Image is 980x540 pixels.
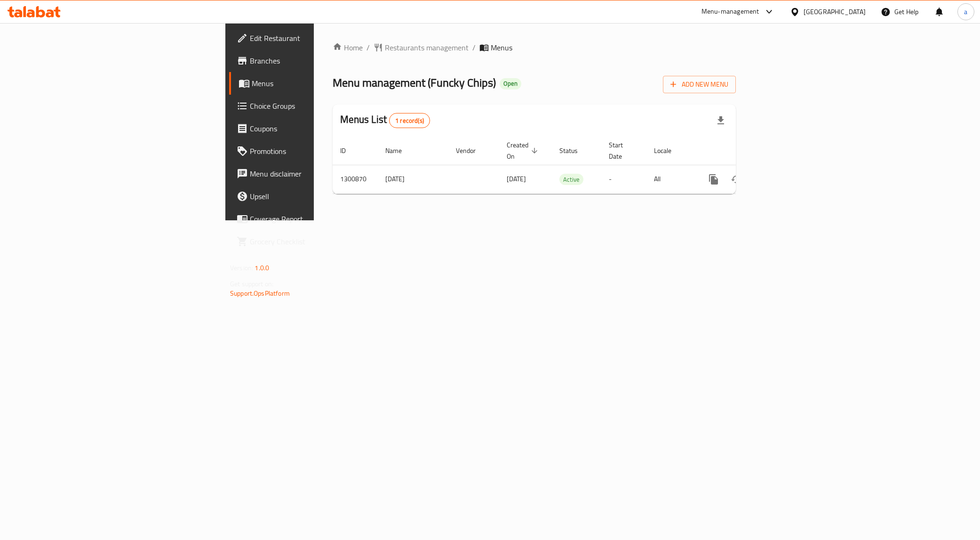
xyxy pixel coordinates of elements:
span: Active [559,174,583,185]
div: Open [500,78,521,89]
a: Grocery Checklist [229,230,389,253]
span: Edit Restaurant [250,32,382,44]
td: All [646,165,695,193]
button: Add New Menu [663,76,736,93]
a: Coupons [229,117,389,140]
span: Promotions [250,145,382,157]
span: Coverage Report [250,213,382,225]
nav: breadcrumb [333,42,736,53]
button: Change Status [725,168,748,191]
span: Upsell [250,191,382,202]
td: [DATE] [378,165,448,193]
span: Coupons [250,123,382,134]
span: Menu management ( Funcky Chips ) [333,72,496,93]
span: Status [559,145,590,156]
a: Coverage Report [229,208,389,230]
span: Menus [491,42,512,53]
div: Total records count [389,113,430,128]
div: Export file [709,109,732,132]
span: Choice Groups [250,100,382,112]
span: Name [385,145,414,156]
span: Branches [250,55,382,66]
span: Vendor [456,145,488,156]
div: Menu-management [701,6,759,17]
span: [DATE] [507,173,526,185]
span: Open [500,80,521,88]
span: 1.0.0 [255,262,269,274]
span: Restaurants management [385,42,469,53]
h2: Menus List [340,113,430,128]
a: Edit Restaurant [229,27,389,49]
a: Menus [229,72,389,95]
span: Created On [507,139,541,162]
span: Version: [230,262,253,274]
a: Promotions [229,140,389,162]
th: Actions [695,137,800,165]
a: Support.OpsPlatform [230,287,290,299]
a: Restaurants management [374,42,469,53]
span: ID [340,145,358,156]
span: Get support on: [230,278,273,290]
span: Grocery Checklist [250,236,382,247]
span: Locale [654,145,684,156]
a: Branches [229,49,389,72]
td: - [601,165,646,193]
li: / [472,42,476,53]
span: 1 record(s) [390,116,430,125]
table: enhanced table [333,137,800,194]
span: Add New Menu [670,79,728,90]
a: Menu disclaimer [229,162,389,185]
a: Upsell [229,185,389,208]
div: Active [559,174,583,185]
div: [GEOGRAPHIC_DATA] [804,7,866,17]
button: more [702,168,725,191]
a: Choice Groups [229,95,389,117]
span: Menus [252,78,382,89]
span: a [964,7,967,17]
span: Start Date [609,139,635,162]
span: Menu disclaimer [250,168,382,179]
